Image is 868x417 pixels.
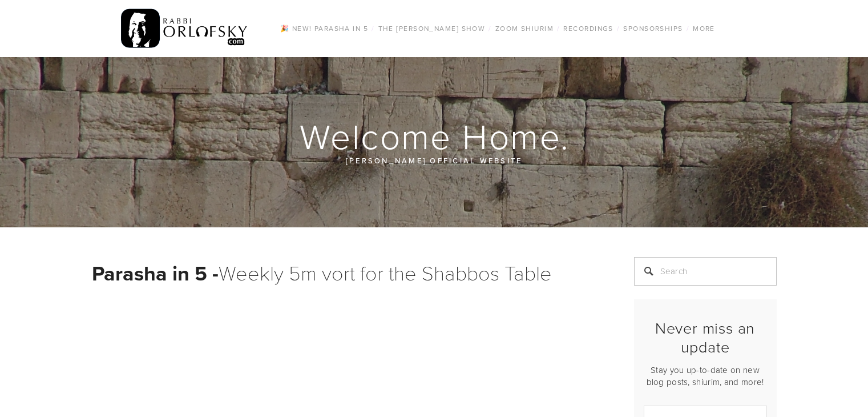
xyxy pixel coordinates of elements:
[92,118,778,154] h1: Welcome Home.
[492,21,557,36] a: Zoom Shiurim
[277,21,372,36] a: 🎉 NEW! Parasha in 5
[634,257,777,286] input: Search
[375,21,489,36] a: The [PERSON_NAME] Show
[644,364,767,388] p: Stay you up-to-date on new blog posts, shiurim, and more!
[689,21,718,36] a: More
[92,258,219,288] strong: Parasha in 5 -
[92,257,605,288] h1: Weekly 5m vort for the Shabbos Table
[160,154,708,167] p: [PERSON_NAME] official website
[488,23,491,33] span: /
[617,23,620,33] span: /
[372,23,374,33] span: /
[560,21,616,36] a: Recordings
[644,319,767,356] h2: Never miss an update
[121,6,248,51] img: RabbiOrlofsky.com
[620,21,686,36] a: Sponsorships
[687,23,689,33] span: /
[557,23,560,33] span: /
